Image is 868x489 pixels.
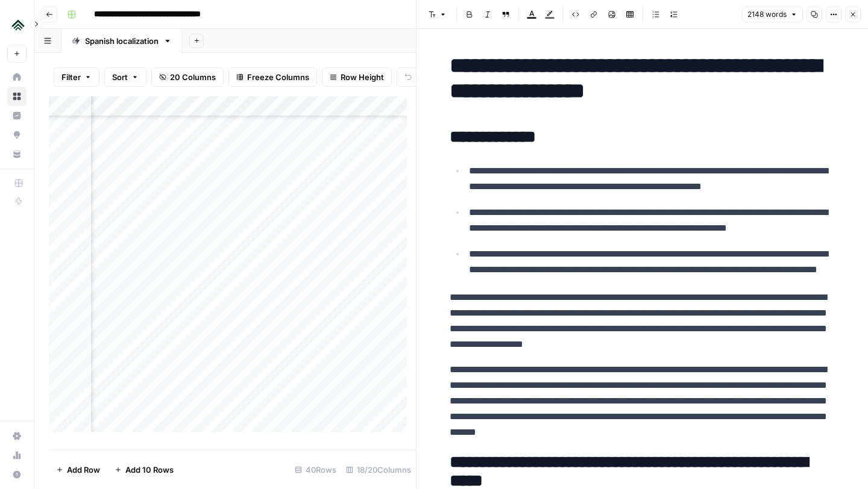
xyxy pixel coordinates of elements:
span: Row Height [341,71,384,83]
button: Add Row [49,460,107,479]
a: Home [7,67,27,87]
button: Freeze Columns [228,67,317,87]
button: Sort [104,67,146,87]
img: Uplisting Logo [7,14,29,36]
button: Undo [397,67,444,87]
a: Insights [7,106,27,125]
button: Add 10 Rows [107,460,181,479]
span: Sort [112,71,128,83]
button: 2148 words [742,7,803,22]
a: Opportunities [7,125,27,145]
a: Settings [7,426,27,446]
div: Spanish localization [85,35,159,47]
a: Browse [7,87,27,106]
span: Filter [61,71,81,83]
a: Spanish localization [61,29,182,53]
span: Add 10 Rows [125,464,174,476]
button: Filter [54,67,99,87]
span: 20 Columns [170,71,216,83]
a: Your Data [7,145,27,164]
span: 2148 words [747,9,787,20]
span: Freeze Columns [247,71,309,83]
button: 20 Columns [151,67,224,87]
button: Workspace: Uplisting [7,10,27,40]
button: Row Height [322,67,392,87]
span: Add Row [67,464,100,476]
div: 40 Rows [290,460,341,479]
button: Help + Support [7,465,27,484]
a: Usage [7,446,27,465]
div: 18/20 Columns [341,460,416,479]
